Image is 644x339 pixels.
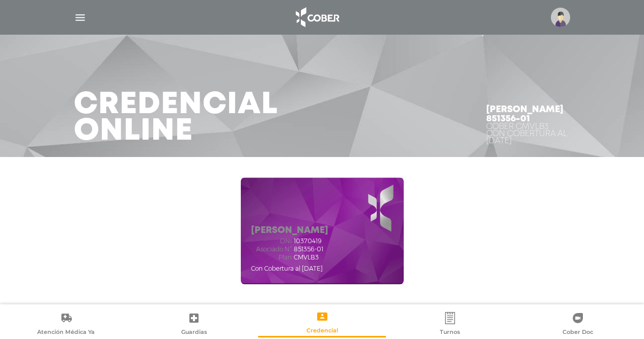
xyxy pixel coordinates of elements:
h4: [PERSON_NAME] 851356-01 [486,105,571,123]
span: 10370419 [294,238,322,245]
span: Asociado N° [251,246,292,253]
span: Turnos [440,328,460,337]
span: Cober Doc [563,328,593,337]
h5: [PERSON_NAME] [251,225,328,237]
a: Credencial [258,310,386,336]
a: Guardias [130,311,258,337]
span: dni [251,238,292,245]
span: Atención Médica Ya [37,328,95,337]
div: Cober CMVLB3 Con Cobertura al [DATE] [486,123,571,145]
span: 851356-01 [294,246,323,253]
span: Plan [251,254,292,261]
h3: Credencial Online [74,92,278,145]
span: Con Cobertura al [DATE] [251,265,323,272]
img: Cober_menu-lines-white.svg [74,11,87,24]
img: logo_cober_home-white.png [290,5,344,30]
span: Guardias [181,328,207,337]
a: Cober Doc [514,311,642,337]
a: Atención Médica Ya [2,311,130,337]
span: Credencial [306,327,338,336]
a: Turnos [386,311,514,337]
img: profile-placeholder.svg [551,8,570,27]
span: CMVLB3 [294,254,319,261]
